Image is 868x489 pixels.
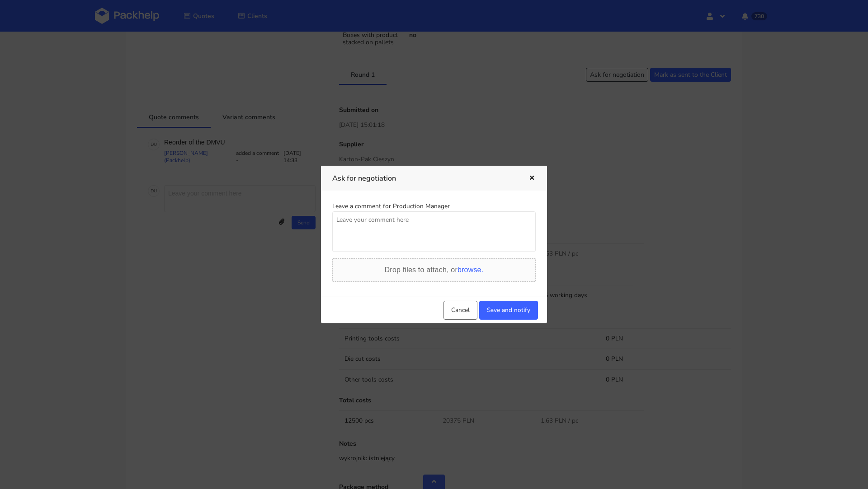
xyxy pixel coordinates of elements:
span: Drop files to attach, or [385,266,484,274]
span: browse. [458,266,483,274]
div: Leave a comment for Production Manager [332,202,536,211]
button: Cancel [443,301,477,320]
button: Save and notify [479,301,538,320]
h3: Ask for negotiation [332,172,515,185]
